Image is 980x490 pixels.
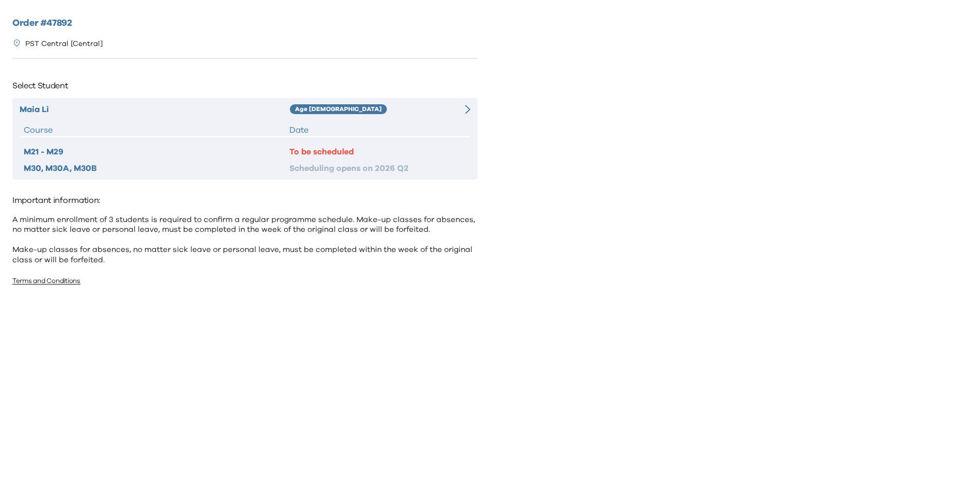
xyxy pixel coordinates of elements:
div: Maia Li [20,103,290,116]
p: A minimum enrollment of 3 students is required to confirm a regular programme schedule. Make-up c... [12,215,478,265]
div: M30, M30A, M30B [24,162,289,175]
div: To be scheduled [289,146,466,158]
div: Scheduling opens on 2026 Q2 [289,162,466,175]
a: Terms and Conditions [12,278,80,284]
div: Date [289,124,466,136]
p: PST Central [Central] [25,39,103,50]
div: Course [24,124,289,136]
div: Age [DEMOGRAPHIC_DATA] [290,104,387,115]
p: Important information: [12,192,478,209]
p: Select Student [12,77,478,94]
h2: Order # 47892 [12,17,478,30]
div: M21 - M29 [24,146,289,158]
